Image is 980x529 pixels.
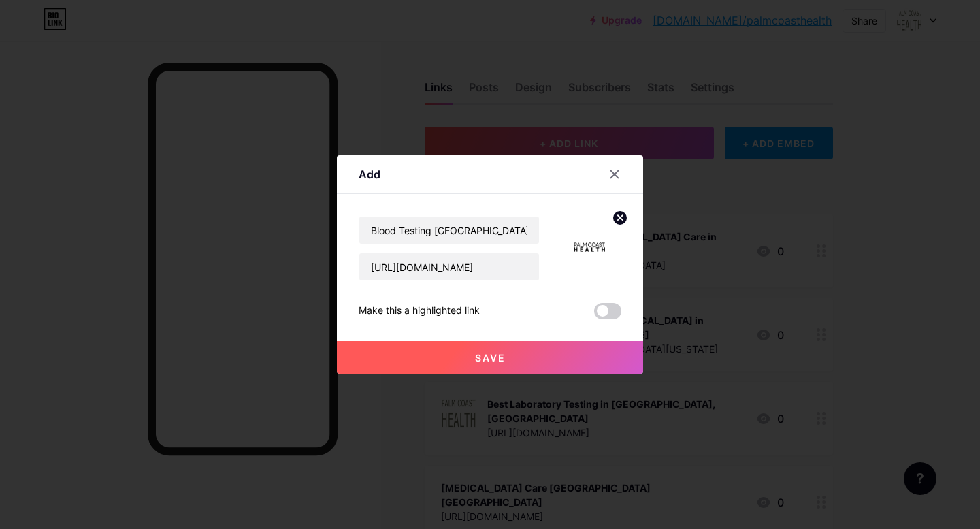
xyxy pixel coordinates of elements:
[359,253,539,280] input: URL
[337,341,643,374] button: Save
[359,303,480,319] div: Make this a highlighted link
[475,352,506,364] span: Save
[556,216,621,281] img: link_thumbnail
[359,166,380,182] div: Add
[359,217,539,244] input: Title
